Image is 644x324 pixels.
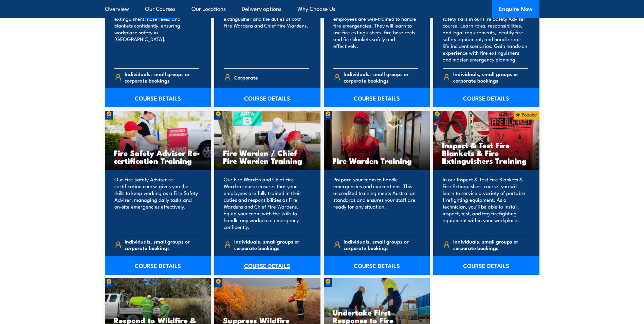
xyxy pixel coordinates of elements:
p: Prepare your team to handle emergencies and evacuations. This accredited training meets Australia... [333,176,419,230]
span: Individuals, small groups or corporate bookings [453,71,528,84]
a: COURSE DETAILS [214,88,320,107]
h3: Inspect & Test Fire Blankets & Fire Extinguishers Training [442,141,531,164]
a: COURSE DETAILS [324,88,430,107]
h3: Fire Safety Adviser Re-certification Training [114,149,202,164]
p: Equip your team in [GEOGRAPHIC_DATA] with key fire safety skills in our Fire Safety Adviser cours... [443,2,528,63]
p: Our Fire Extinguisher and Fire Warden course will ensure your employees are well-trained to handl... [333,2,419,63]
span: Individuals, small groups or corporate bookings [453,238,528,251]
span: Individuals, small groups or corporate bookings [344,238,418,251]
p: Our Fire Warden and Chief Fire Warden course ensures that your employees are fully trained in the... [224,176,309,230]
a: COURSE DETAILS [433,256,539,275]
p: Train your team in essential fire safety. Learn to use fire extinguishers, hose reels, and blanke... [114,2,200,63]
h3: Fire Warden Training [333,157,421,164]
a: COURSE DETAILS [105,256,211,275]
a: COURSE DETAILS [433,88,539,107]
span: Individuals, small groups or corporate bookings [234,238,309,251]
span: Individuals, small groups or corporate bookings [125,238,199,251]
p: Our Fire Combo Awareness Day includes training on how to use a fire extinguisher and the duties o... [224,2,309,63]
p: In our Inspect & Test Fire Blankets & Fire Extinguishers course, you will learn to service a vari... [443,176,528,230]
a: COURSE DETAILS [105,88,211,107]
span: Individuals, small groups or corporate bookings [344,71,418,84]
span: Individuals, small groups or corporate bookings [125,71,199,84]
h3: Fire Warden / Chief Fire Warden Training [223,149,312,164]
a: COURSE DETAILS [324,256,430,275]
p: Our Fire Safety Adviser re-certification course gives you the skills to keep working as a Fire Sa... [114,176,200,230]
span: Corporate [234,72,258,83]
a: COURSE DETAILS [214,256,320,275]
